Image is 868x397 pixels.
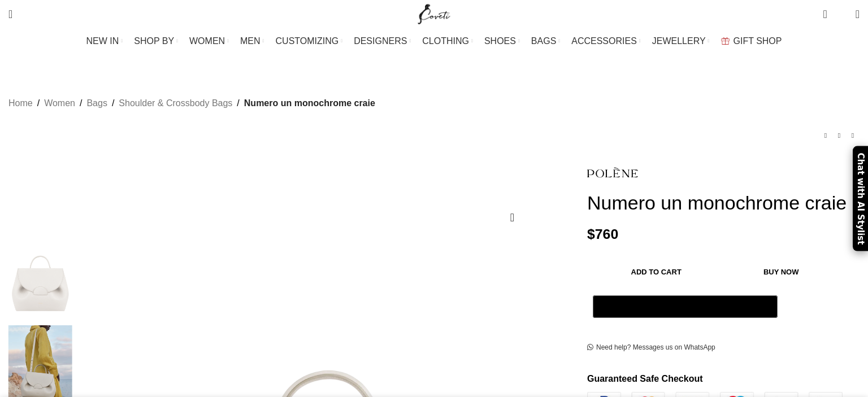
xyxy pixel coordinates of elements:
[587,159,638,186] img: Polene
[819,129,832,142] a: Previous product
[484,36,516,46] span: SHOES
[824,6,832,14] span: 0
[415,8,453,18] a: Site logo
[587,191,860,215] h1: Numero un monochrome craie
[240,36,261,46] span: MEN
[838,11,847,20] span: 0
[276,36,339,46] span: CUSTOMIZING
[44,96,75,111] a: Women
[86,96,107,111] a: Bags
[119,96,232,111] a: Shoulder & Crossbody Bags
[652,30,710,53] a: JEWELLERY
[836,3,847,25] div: My Wishlist
[593,260,719,284] button: Add to cart
[571,36,637,46] span: ACCESSORIES
[531,30,560,53] a: BAGS
[593,295,778,318] button: Pay with GPay
[422,30,473,53] a: CLOTHING
[846,129,860,142] a: Next product
[422,36,469,46] span: CLOTHING
[531,36,556,46] span: BAGS
[652,36,706,46] span: JEWELLERY
[276,30,343,53] a: CUSTOMIZING
[571,30,641,53] a: ACCESSORIES
[244,96,375,111] span: Numero un monochrome craie
[6,230,75,319] img: Polene
[354,30,411,53] a: DESIGNERS
[587,226,618,242] bdi: 760
[484,30,520,53] a: SHOES
[725,260,837,284] button: Buy now
[134,36,174,46] span: SHOP BY
[134,30,178,53] a: SHOP BY
[721,37,730,45] img: GiftBag
[817,3,832,25] a: 0
[3,3,18,25] a: Search
[86,36,119,46] span: NEW IN
[8,96,375,111] nav: Breadcrumb
[734,36,782,46] span: GIFT SHOP
[86,30,123,53] a: NEW IN
[3,30,865,53] div: Main navigation
[8,96,33,111] a: Home
[587,226,595,242] span: $
[587,343,715,352] a: Need help? Messages us on WhatsApp
[189,30,229,53] a: WOMEN
[354,36,407,46] span: DESIGNERS
[189,36,225,46] span: WOMEN
[240,30,264,53] a: MEN
[721,30,782,53] a: GIFT SHOP
[587,374,703,383] strong: Guaranteed Safe Checkout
